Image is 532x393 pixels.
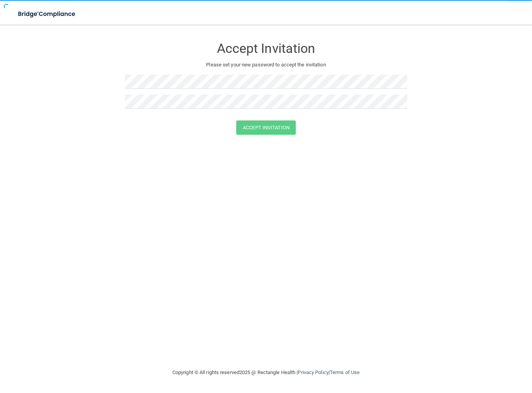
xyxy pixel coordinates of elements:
p: Please set your new password to accept the invitation [131,60,401,69]
a: Terms of Use [330,369,360,375]
button: Accept Invitation [236,120,296,135]
img: bridge_compliance_login_screen.278c3ca4.svg [12,6,83,22]
a: Privacy Policy [298,369,328,375]
h3: Accept Invitation [125,41,407,56]
div: Copyright © All rights reserved 2025 @ Rectangle Health | | [125,360,407,385]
